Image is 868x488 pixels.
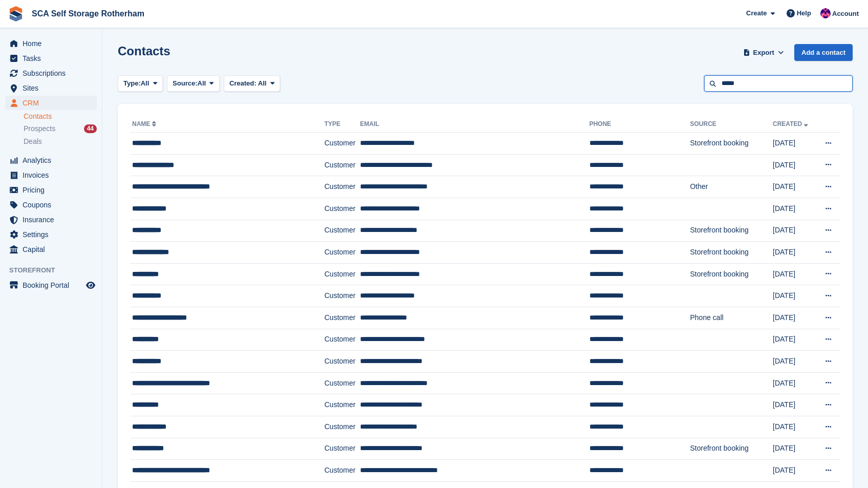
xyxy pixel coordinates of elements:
[84,124,97,133] div: 44
[5,168,97,182] a: menu
[325,416,361,438] td: Customer
[23,36,84,51] span: Home
[5,153,97,167] a: menu
[325,133,361,155] td: Customer
[773,198,816,220] td: [DATE]
[132,120,158,128] a: Name
[24,112,97,121] a: Contacts
[325,263,361,285] td: Customer
[325,154,361,176] td: Customer
[773,176,816,198] td: [DATE]
[5,227,97,242] a: menu
[118,75,163,92] button: Type: All
[773,351,816,373] td: [DATE]
[325,116,361,133] th: Type
[773,263,816,285] td: [DATE]
[325,394,361,416] td: Customer
[773,154,816,176] td: [DATE]
[773,460,816,482] td: [DATE]
[325,220,361,242] td: Customer
[24,137,42,146] span: Deals
[5,183,97,197] a: menu
[753,48,774,58] span: Export
[118,44,171,58] h1: Contacts
[5,51,97,66] a: menu
[28,5,149,22] a: SCA Self Storage Rotherham
[690,242,773,264] td: Storefront booking
[198,78,206,89] span: All
[773,120,810,128] a: Created
[5,213,97,227] a: menu
[23,153,84,167] span: Analytics
[746,8,767,18] span: Create
[325,307,361,329] td: Customer
[23,198,84,212] span: Coupons
[5,96,97,110] a: menu
[325,176,361,198] td: Customer
[820,8,831,18] img: Sam Chapman
[773,438,816,460] td: [DATE]
[167,75,220,92] button: Source: All
[690,133,773,155] td: Storefront booking
[84,279,97,291] a: Preview store
[23,66,84,80] span: Subscriptions
[797,8,811,18] span: Help
[23,96,84,110] span: CRM
[5,278,97,292] a: menu
[5,36,97,51] a: menu
[24,123,97,134] a: Prospects 44
[24,124,55,134] span: Prospects
[773,220,816,242] td: [DATE]
[23,278,84,292] span: Booking Portal
[690,220,773,242] td: Storefront booking
[229,79,257,87] span: Created:
[360,116,589,133] th: Email
[794,44,853,61] a: Add a contact
[741,44,786,61] button: Export
[23,81,84,95] span: Sites
[325,351,361,373] td: Customer
[325,242,361,264] td: Customer
[690,116,773,133] th: Source
[690,263,773,285] td: Storefront booking
[23,242,84,257] span: Capital
[832,9,859,19] span: Account
[773,394,816,416] td: [DATE]
[23,183,84,197] span: Pricing
[690,307,773,329] td: Phone call
[5,198,97,212] a: menu
[325,198,361,220] td: Customer
[325,285,361,307] td: Customer
[9,265,102,275] span: Storefront
[773,307,816,329] td: [DATE]
[24,136,97,147] a: Deals
[23,227,84,242] span: Settings
[258,79,267,87] span: All
[773,242,816,264] td: [DATE]
[690,176,773,198] td: Other
[690,438,773,460] td: Storefront booking
[773,372,816,394] td: [DATE]
[23,51,84,66] span: Tasks
[773,285,816,307] td: [DATE]
[5,242,97,257] a: menu
[123,78,141,89] span: Type:
[5,81,97,95] a: menu
[325,372,361,394] td: Customer
[173,78,197,89] span: Source:
[23,168,84,182] span: Invoices
[5,66,97,80] a: menu
[773,416,816,438] td: [DATE]
[325,438,361,460] td: Customer
[8,6,24,22] img: stora-icon-8386f47178a22dfd0bd8f6a31ec36ba5ce8667c1dd55bd0f319d3a0aa187defe.svg
[325,460,361,482] td: Customer
[773,133,816,155] td: [DATE]
[589,116,690,133] th: Phone
[325,329,361,351] td: Customer
[224,75,280,92] button: Created: All
[23,213,84,227] span: Insurance
[141,78,150,89] span: All
[773,329,816,351] td: [DATE]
